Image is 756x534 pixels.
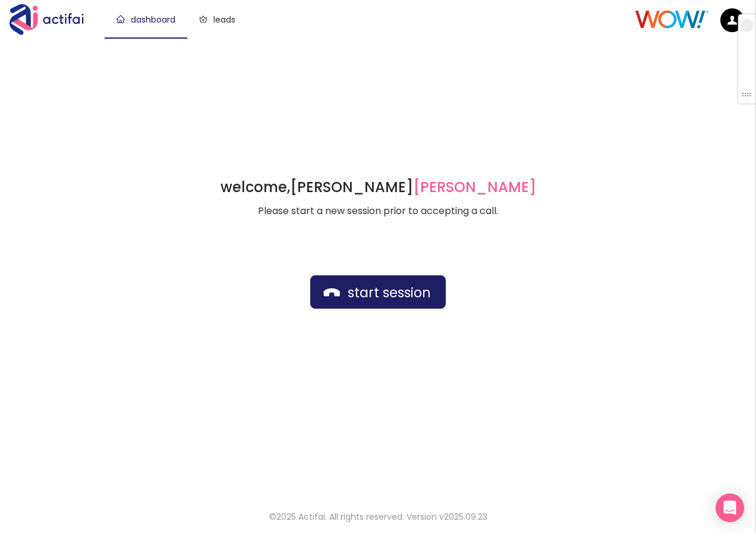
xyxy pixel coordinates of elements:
a: leads [199,14,235,26]
a: dashboard [116,14,175,26]
button: start session [310,275,446,309]
strong: [PERSON_NAME] [290,177,536,197]
p: Please start a new session prior to accepting a call. [220,204,536,218]
div: Open Intercom Messenger [716,494,744,522]
img: Actifai Logo [10,4,95,35]
img: default.png [720,8,744,32]
span: [PERSON_NAME] [413,177,536,197]
img: Client Logo [635,10,708,29]
h1: welcome, [220,178,536,197]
